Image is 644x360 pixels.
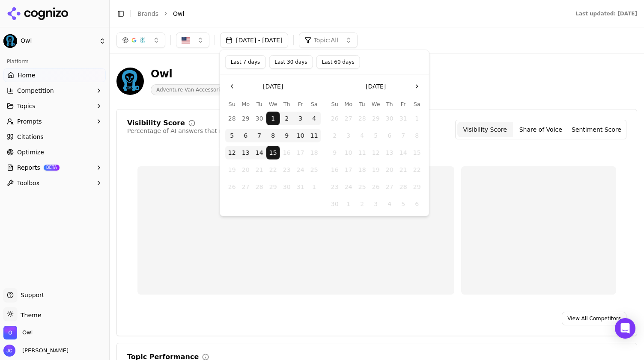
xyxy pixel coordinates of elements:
[280,112,294,125] button: Thursday, October 2nd, 2025, selected
[18,71,35,80] span: Home
[266,129,280,142] button: Wednesday, October 8th, 2025, selected
[397,100,410,108] th: Friday
[3,130,106,144] a: Citations
[3,145,106,159] a: Optimize
[239,100,253,108] th: Monday
[225,80,239,93] button: Go to the Previous Month
[410,80,424,93] button: Go to the Next Month
[17,148,44,156] span: Optimize
[294,112,307,125] button: Friday, October 3rd, 2025, selected
[328,100,424,211] table: November 2025
[225,100,321,194] table: October 2025
[575,10,637,17] div: Last updated: [DATE]
[225,112,239,125] button: Sunday, September 28th, 2025
[3,34,17,48] img: Owl
[253,100,266,108] th: Tuesday
[127,120,185,127] div: Visibility Score
[225,146,239,159] button: Sunday, October 12th, 2025, selected
[137,9,558,18] nav: breadcrumb
[266,112,280,125] button: Wednesday, October 1st, 2025, selected
[307,100,321,108] th: Saturday
[21,37,95,45] span: Owl
[3,326,17,339] img: Owl
[3,99,106,113] button: Topics
[3,176,106,190] button: Toolbox
[328,100,342,108] th: Sunday
[17,86,54,95] span: Competition
[253,146,266,159] button: Tuesday, October 14th, 2025, selected
[410,100,424,108] th: Saturday
[269,55,313,69] button: Last 30 days
[173,9,184,18] span: Owl
[266,100,280,108] th: Wednesday
[17,179,40,187] span: Toolbox
[239,112,253,125] button: Monday, September 29th, 2025
[253,129,266,142] button: Tuesday, October 7th, 2025, selected
[17,312,41,319] span: Theme
[307,129,321,142] button: Saturday, October 11th, 2025, selected
[569,122,624,137] button: Sentiment Score
[239,129,253,142] button: Monday, October 6th, 2025, selected
[316,55,360,69] button: Last 60 days
[294,129,307,142] button: Friday, October 10th, 2025, selected
[17,102,36,110] span: Topics
[137,10,158,17] a: Brands
[220,32,288,48] button: [DATE] - [DATE]
[225,129,239,142] button: Sunday, October 5th, 2025, selected
[369,100,383,108] th: Wednesday
[615,318,635,339] div: Open Intercom Messenger
[280,129,294,142] button: Thursday, October 9th, 2025, selected
[151,67,231,81] div: Owl
[314,36,338,44] span: Topic: All
[3,161,106,174] button: ReportsBETA
[383,100,397,108] th: Thursday
[17,291,44,299] span: Support
[342,100,355,108] th: Monday
[19,347,69,354] span: [PERSON_NAME]
[562,312,626,325] a: View All Competitors
[44,165,60,171] span: BETA
[3,55,106,68] div: Platform
[513,122,569,137] button: Share of Voice
[116,68,144,95] img: Owl
[307,112,321,125] button: Saturday, October 4th, 2025, selected
[17,163,40,172] span: Reports
[3,345,69,357] button: Open user button
[225,55,266,69] button: Last 7 days
[3,84,106,97] button: Competition
[225,100,239,108] th: Sunday
[294,100,307,108] th: Friday
[22,329,33,336] span: Owl
[355,100,369,108] th: Tuesday
[239,146,253,159] button: Monday, October 13th, 2025, selected
[3,345,15,357] img: Jeff Clemishaw
[151,84,231,95] span: Adventure Van Accessories
[3,68,106,82] a: Home
[253,112,266,125] button: Tuesday, September 30th, 2025
[266,146,280,159] button: Today, Wednesday, October 15th, 2025, selected
[182,36,190,44] img: United States
[3,115,106,128] button: Prompts
[127,127,279,135] div: Percentage of AI answers that mention your brand
[280,100,294,108] th: Thursday
[17,133,44,141] span: Citations
[3,326,33,339] button: Open organization switcher
[17,117,42,126] span: Prompts
[457,122,513,137] button: Visibility Score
